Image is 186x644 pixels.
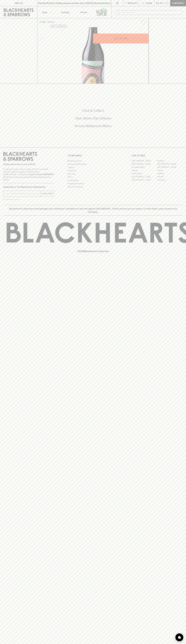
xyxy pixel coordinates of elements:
[178,636,181,639] img: bubble-icon
[156,2,162,5] p: $0.00
[3,163,54,166] p: Sibling owned and run since [DATE]
[68,172,119,175] a: Gift Cards
[132,166,157,169] a: Brunswick West
[3,116,183,120] h5: Uber Same-Day Delivery
[172,2,184,5] p: Checkout
[157,159,183,162] a: Braddon
[80,11,87,14] p: Stores
[68,179,119,182] a: Privacy Policy
[42,11,47,14] p: Shop
[145,2,152,5] p: Login
[157,175,183,178] a: Prahran
[3,185,54,189] p: Subscribe to The Blackhearts Newsletter
[68,163,119,166] a: Business & Bulk Gifting
[132,162,157,166] a: [GEOGRAPHIC_DATA]
[132,178,157,182] a: [GEOGRAPHIC_DATA]
[14,2,23,5] p: FIND US
[157,169,183,172] a: Fitzroy
[48,21,53,23] a: SHOP
[42,192,53,195] p: SUBSCRIBE
[3,198,54,201] p: We will never spam you
[3,98,183,142] div: Call to action block
[5,207,181,213] p: Blackhearts & Sparrows acknowledges the traditional Custodians of land throughout [GEOGRAPHIC_DAT...
[56,6,74,18] a: Tastings
[157,172,183,175] a: Geelong
[128,2,138,5] p: Wishlist
[68,159,119,162] a: Bottle Drop FAQ's
[68,176,119,179] a: FAQ's
[132,172,157,175] a: Fitzroy North
[132,175,157,178] a: [GEOGRAPHIC_DATA]
[37,27,149,83] img: 38795.png
[29,173,54,175] strong: Liquor License #32064953
[68,185,119,188] a: Terms & Conditions
[167,2,168,4] p: 0
[3,168,54,181] p: It is against the law to sell or supply alcohol to, or to obtain alcohol on behalf of a person un...
[93,34,149,43] button: ADD TO CART
[157,178,183,182] a: Thornbury
[37,6,56,18] button: Shop
[3,124,183,128] h5: Across Melbourne Metro
[50,25,68,28] button: Add to wishlist
[157,166,183,169] a: [GEOGRAPHIC_DATA]
[132,159,157,162] a: [GEOGRAPHIC_DATA]
[140,19,147,26] button: Add to wishlist
[121,10,181,15] input: Try "Pinot noir"
[68,166,119,169] a: Careers
[3,108,183,113] h5: Click & Collect
[68,182,119,185] a: Shipping Information
[61,11,69,14] p: Tastings
[132,169,157,172] a: Elwood
[157,162,183,166] a: [GEOGRAPHIC_DATA]
[39,21,46,23] a: HOME
[41,191,54,197] button: SUBSCRIBE
[68,169,119,172] a: Contact Us
[68,154,119,157] p: OTHER AREAS
[114,37,128,40] p: ADD TO CART
[132,154,183,157] p: OUR STORES
[74,6,93,18] a: Stores
[5,191,41,196] input: e.g. jane@blackheartsandsparrows.com.au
